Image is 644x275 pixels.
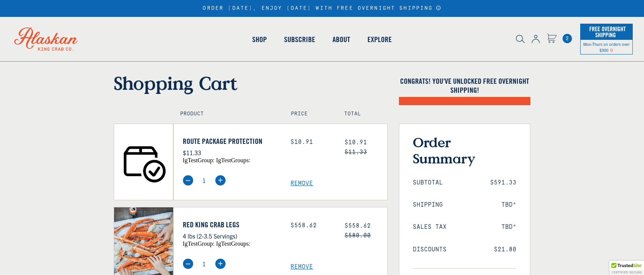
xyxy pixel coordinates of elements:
img: Alaskan King Crab Co. logo [4,17,88,61]
h4: Total [344,111,381,117]
a: Cart [563,34,572,43]
span: igTestGroup: [183,240,215,247]
img: account [532,35,540,43]
div: Trusted Site Badge [609,261,644,275]
a: Remove [290,263,387,270]
span: igTestGroups: [216,157,250,163]
span: Sales Tax [413,224,447,231]
h4: Congrats! You've unlocked FREE OVERNIGHT SHIPPING! [399,77,530,95]
img: minus [183,175,193,186]
img: plus [215,175,226,186]
span: Discounts [413,246,447,253]
span: $558.62 [345,222,371,229]
a: Route Package Protection [183,137,280,146]
h1: Shopping Cart [114,72,388,94]
span: Shipping Notice Icon [610,47,613,53]
img: search [516,35,525,43]
a: Remove [290,180,387,187]
img: plus [215,258,226,269]
a: Shop [244,18,275,61]
div: $10.91 [290,139,333,146]
span: igTestGroups: [216,240,250,247]
div: ORDER [DATE], ENJOY [DATE] WITH FREE OVERNIGHT SHIPPING [203,5,441,12]
span: $591.33 [490,179,516,186]
img: minus [183,258,193,269]
p: 4 lbs (2-3.5 Servings) [183,231,280,241]
a: Announcement Bar Modal [436,5,441,11]
span: igTestGroup: [183,157,215,163]
h4: Product [180,111,275,117]
a: Explore [359,18,400,61]
span: Subtotal [413,179,443,186]
span: 2 [563,34,572,43]
a: Red King Crab Legs [183,220,280,229]
span: $10.91 [345,139,367,146]
a: Subscribe [275,18,324,61]
s: $11.33 [345,149,367,156]
span: Shipping [413,201,443,209]
h4: Price [291,111,328,117]
img: Route Package Protection - $11.33 [114,124,173,200]
p: $11.33 [183,148,280,157]
a: Cart [547,33,557,44]
div: $558.62 [290,222,333,229]
span: $21.80 [494,246,516,253]
s: $580.00 [345,232,371,239]
h3: Order Summary [413,134,516,166]
span: Free Overnight Shipping [587,23,626,41]
span: Mon-Thurs on orders over $300 [583,41,630,53]
a: About [324,18,359,61]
